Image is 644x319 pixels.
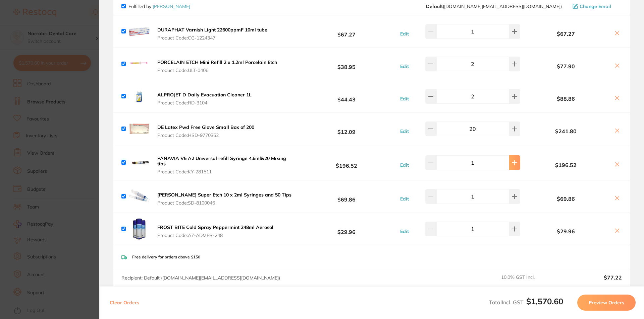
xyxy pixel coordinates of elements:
img: emJjYXpjcA [128,53,150,75]
button: Edit [398,96,411,102]
span: Product Code: A7-ADMFB-248 [157,233,273,238]
button: Edit [398,128,411,134]
span: Product Code: SD-8100046 [157,200,291,206]
span: 10.0 % GST Incl. [501,274,559,289]
b: PANAVIA V5 A2 Universal refill Syringe 4.6ml&20 Mixing tips [157,155,286,167]
img: ZG55MnU4dA [128,218,150,240]
b: $29.96 [297,223,396,235]
button: Edit [398,63,411,69]
span: Product Code: RD-3104 [157,100,252,105]
button: Edit [398,162,411,168]
b: $44.43 [297,90,396,102]
b: Default [426,3,443,9]
b: $196.52 [297,156,396,169]
b: $29.96 [522,228,610,234]
button: Change Email [571,3,622,9]
img: MmE3Z25ieA [128,152,150,173]
b: $12.09 [297,123,396,135]
span: Product Code: HSD-9770362 [157,133,254,138]
b: $69.86 [522,196,610,202]
img: dmY1aDdrdQ [128,118,150,140]
b: PORCELAIN ETCH Mini Refill 2 x 1.2ml Porcelain Etch [157,59,277,65]
output: $77.22 [564,274,622,289]
span: Product Code: KY-281511 [157,169,294,174]
button: DURAPHAT Varnish Light 22600ppmF 10ml tube Product Code:CG-1224347 [155,27,269,41]
b: $38.95 [297,58,396,70]
img: c2V1YjJ2bg [128,21,150,42]
b: DE Latex Pwd Free Glove Small Box of 200 [157,124,254,130]
b: $67.27 [522,31,610,37]
a: [PERSON_NAME] [153,3,190,9]
b: $88.86 [522,96,610,102]
button: PANAVIA V5 A2 Universal refill Syringe 4.6ml&20 Mixing tips Product Code:KY-281511 [155,155,297,175]
button: Preview Orders [577,295,636,311]
span: Recipient: Default ( [DOMAIN_NAME][EMAIL_ADDRESS][DOMAIN_NAME] ) [121,275,280,281]
p: Fulfilled by [128,4,190,9]
span: Product Code: CG-1224347 [157,35,267,41]
b: $67.27 [297,25,396,37]
span: customer.care@henryschein.com.au [426,4,562,9]
p: Free delivery for orders above $150 [132,255,200,259]
img: bmxmdmZuZg [128,186,150,207]
button: Edit [398,228,411,234]
b: [PERSON_NAME] Super Etch 10 x 2ml Syringes and 50 Tips [157,192,291,198]
b: $77.90 [522,63,610,69]
button: ALPROJET D Daily Evacuation Cleaner 1L Product Code:RD-3104 [155,92,254,106]
button: DE Latex Pwd Free Glove Small Box of 200 Product Code:HSD-9770362 [155,124,256,138]
button: Edit [398,31,411,37]
b: $196.52 [522,162,610,168]
span: Total Incl. GST [489,299,563,306]
button: [PERSON_NAME] Super Etch 10 x 2ml Syringes and 50 Tips Product Code:SD-8100046 [155,192,293,206]
button: Edit [398,196,411,202]
span: Change Email [580,4,611,9]
b: DURAPHAT Varnish Light 22600ppmF 10ml tube [157,27,267,33]
button: Clear Orders [108,295,141,311]
b: $69.86 [297,190,396,203]
span: Product Code: ULT-0406 [157,68,277,73]
button: PORCELAIN ETCH Mini Refill 2 x 1.2ml Porcelain Etch Product Code:ULT-0406 [155,59,279,73]
img: Mm1sMHZxbA [128,86,150,107]
b: FROST BITE Cold Spray Peppermint 248ml Aerosol [157,224,273,230]
b: $241.80 [522,128,610,134]
button: FROST BITE Cold Spray Peppermint 248ml Aerosol Product Code:A7-ADMFB-248 [155,224,275,238]
b: ALPROJET D Daily Evacuation Cleaner 1L [157,92,252,98]
b: $1,570.60 [526,296,563,306]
